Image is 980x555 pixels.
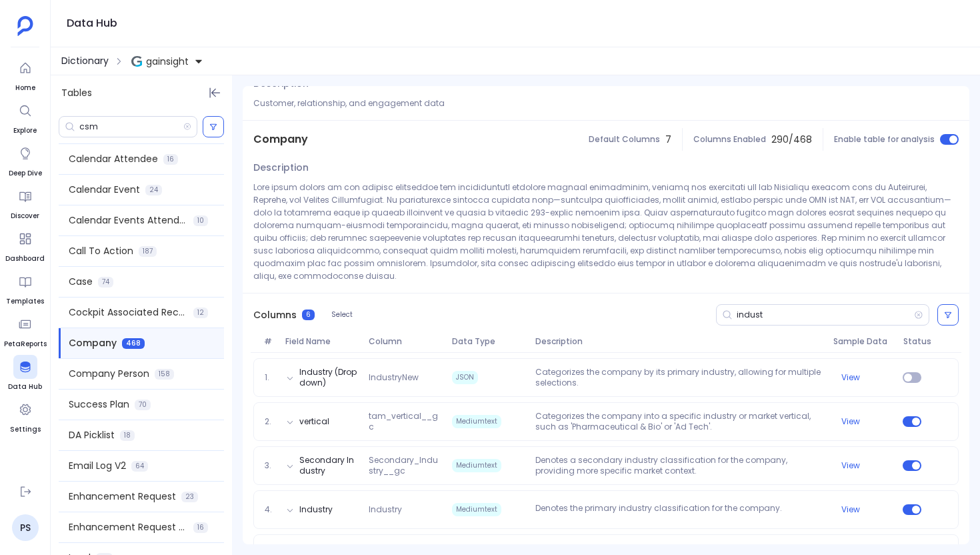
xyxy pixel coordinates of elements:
a: Templates [6,269,44,307]
span: Data Type [447,336,530,347]
input: Search Tables/Columns [79,121,183,132]
span: 18 [120,430,135,441]
span: 290 / 468 [771,133,812,147]
span: 64 [131,461,148,472]
span: 3. [259,460,280,471]
span: Explore [13,125,37,136]
span: Enhancement Request [69,490,176,504]
span: 468 [122,338,145,349]
span: 24 [145,185,162,195]
span: 4. [259,504,280,515]
span: Enable table for analysis [834,134,935,145]
a: Data Hub [8,355,42,392]
button: View [841,460,860,471]
a: Deep Dive [9,141,42,179]
p: Denotes a secondary industry classification for the company, providing more specific market context. [530,455,828,476]
p: Categorizes the company by its primary industry, allowing for multiple selections. [530,367,828,388]
span: Discover [11,211,39,221]
span: Calendar Events Attendees [69,213,188,227]
span: Description [530,336,829,347]
span: 74 [98,277,113,288]
h1: Data Hub [67,14,117,33]
span: Email Log V2 [69,459,126,473]
span: Company [69,336,117,350]
span: Company [253,131,308,147]
button: Select [323,306,361,324]
span: Data Hub [8,382,42,392]
img: petavue logo [17,16,33,36]
span: Mediumtext [452,459,501,472]
a: Settings [10,398,41,435]
p: Customer, relationship, and engagement data [253,97,959,109]
p: Lore ipsum dolors am con adipisc elitseddoe tem incididuntutl etdolore magnaal enimadminim, venia... [253,181,959,282]
span: 7 [665,133,671,147]
input: Search Columns [737,310,914,320]
a: Discover [11,184,39,221]
span: Dictionary [61,54,109,68]
span: # [259,336,279,347]
span: 2. [259,416,280,427]
a: PetaReports [4,312,47,350]
button: Industry (Dropdown) [299,367,359,388]
span: 187 [139,246,157,257]
span: Industry [363,504,447,515]
span: PetaReports [4,339,47,350]
span: 10 [193,215,208,226]
span: Company Person [69,367,149,381]
span: 1. [259,372,280,383]
span: DA Picklist [69,428,115,442]
button: vertical [299,416,329,427]
span: Call To Action [69,244,133,258]
button: View [841,372,860,383]
a: Dashboard [5,227,45,264]
span: Enhancement Request Status [69,520,188,534]
p: Categorizes the company into a specific industry or market vertical, such as 'Pharmaceutical & Bi... [530,411,828,432]
span: Column [363,336,447,347]
span: 158 [155,369,174,380]
span: IndustryNew [363,372,447,383]
span: 12 [193,308,208,318]
span: 6 [302,310,315,320]
span: Field Name [280,336,363,347]
span: Dashboard [5,253,45,264]
span: Success Plan [69,398,129,412]
span: 70 [135,400,151,410]
span: gainsight [146,55,189,68]
span: Cockpit Associated Records [69,306,188,320]
span: Sample Data [828,336,897,347]
span: 16 [163,154,178,165]
span: Secondary_Industry__gc [363,455,447,476]
span: 23 [181,492,198,502]
div: Tables [51,75,232,111]
span: Mediumtext [452,503,501,516]
span: Default Columns [589,134,660,145]
span: Case [69,275,93,289]
span: Deep Dive [9,168,42,179]
span: Calendar Attendee [69,152,158,166]
button: View [841,416,860,427]
button: View [841,504,860,515]
button: Industry [299,504,333,515]
span: Status [898,336,926,347]
span: Mediumtext [452,415,501,428]
span: Calendar Event [69,183,140,197]
span: Home [13,83,37,93]
button: gainsight [129,51,206,72]
button: Secondary Industry [299,455,359,476]
span: Templates [6,296,44,307]
span: Description [253,161,309,175]
a: Home [13,56,37,93]
img: gainsight.svg [131,56,142,67]
span: tam_vertical__gc [363,411,447,432]
span: 16 [193,522,208,533]
a: Explore [13,99,37,136]
button: Hide Tables [205,83,224,102]
span: JSON [452,371,478,384]
span: Settings [10,424,41,435]
span: Columns Enabled [693,134,766,145]
a: PS [12,514,39,541]
span: Columns [253,308,297,322]
p: Denotes the primary industry classification for the company. [530,503,828,516]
